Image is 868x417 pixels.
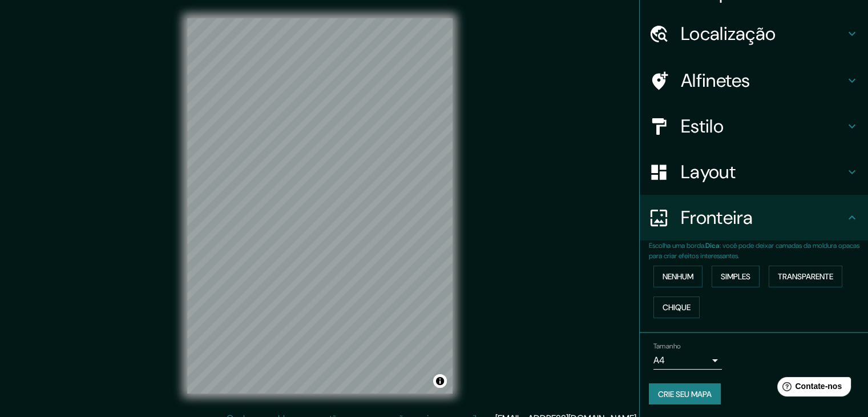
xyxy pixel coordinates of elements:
[681,160,736,184] font: Layout
[663,302,691,312] font: Chique
[681,114,724,138] font: Estilo
[769,266,842,287] button: Transparente
[640,103,868,149] div: Estilo
[640,195,868,240] div: Fronteira
[653,354,665,366] font: A4
[653,296,700,318] button: Chique
[640,58,868,103] div: Alfinetes
[649,241,859,260] font: : você pode deixar camadas da moldura opacas para criar efeitos interessantes.
[681,206,753,230] font: Fronteira
[187,18,453,394] canvas: Mapa
[705,241,720,250] font: Dica
[640,149,868,195] div: Layout
[658,389,712,399] font: Crie seu mapa
[649,241,705,250] font: Escolha uma borda.
[640,11,868,57] div: Localização
[663,271,693,282] font: Nenhum
[649,383,721,405] button: Crie seu mapa
[433,374,447,388] button: Alternar atribuição
[778,271,833,282] font: Transparente
[681,22,776,46] font: Localização
[653,342,681,351] font: Tamanho
[681,69,750,93] font: Alfinetes
[653,266,703,287] button: Nenhum
[766,372,855,404] iframe: Iniciador de widget de ajuda
[721,271,750,282] font: Simples
[712,266,760,287] button: Simples
[653,351,722,370] div: A4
